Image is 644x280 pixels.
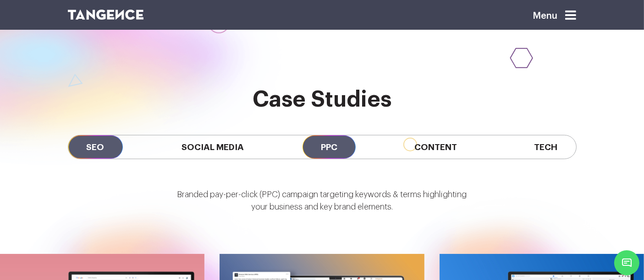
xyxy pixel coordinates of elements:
[68,135,123,159] span: SEO
[163,135,262,159] span: Social Media
[396,135,475,159] span: Content
[303,135,356,159] span: PPC
[68,10,144,20] img: logo SVG
[516,135,576,159] span: Tech
[614,250,639,275] span: Chat Widget
[68,87,577,112] h2: Case Studies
